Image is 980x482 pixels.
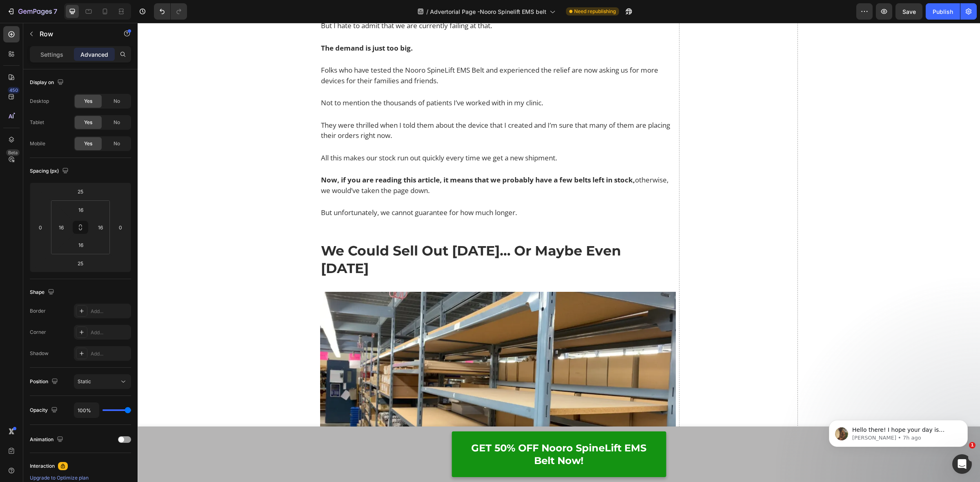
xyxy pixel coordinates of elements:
img: 1722946541897_1711471878325_1702576968014_FTM_Pain_Relief_advertorial_v01_12.11.23_1_1_4_3_.webp [183,269,539,456]
div: Border [30,307,46,315]
input: l [55,221,67,233]
input: 25 [72,257,89,269]
input: l [94,221,107,233]
input: l [73,204,89,216]
button: 7 [3,3,61,20]
iframe: Design area [138,23,980,482]
span: No [114,119,120,126]
div: Tablet [30,119,44,126]
div: Spacing (px) [30,166,70,177]
button: Publish [926,3,960,20]
span: Need republishing [574,8,616,15]
p: Advanced [80,50,108,59]
strong: The demand is just too big. [183,20,275,30]
div: Display on [30,77,65,88]
span: They were thrilled when I told them about the device that I created and I’m sure that many of the... [183,98,532,118]
div: Add... [91,308,129,315]
span: No [114,140,120,147]
input: 0 [114,221,127,233]
p: 7 [53,7,57,16]
div: Corner [30,329,46,336]
span: Yes [84,119,92,126]
div: Add... [91,350,129,358]
span: Folks who have tested the Nooro SpineLift EMS Belt and experienced the relief are now asking us f... [183,42,521,62]
p: Settings [40,50,63,59]
div: Upgrade to Optimize plan [30,474,131,482]
div: Publish [933,7,953,16]
div: Animation [30,434,65,445]
span: / [426,7,428,16]
div: Interaction [30,462,55,470]
input: 25 [72,185,89,198]
span: Yes [84,140,92,147]
iframe: Intercom notifications message [817,403,980,460]
span: Advertorial Page -Nooro Spinelift EMS belt [430,7,546,16]
iframe: Intercom live chat [952,454,972,474]
span: Not to mention the thousands of patients I’ve worked with in my clinic. [183,75,405,84]
button: Static [74,374,131,389]
div: Mobile [30,140,45,147]
span: Save [902,8,916,15]
p: Row [40,29,109,39]
div: Opacity [30,405,59,416]
a: GET 50% OFF Nooro SpineLift EMS Belt Now! [314,409,528,454]
button: Save [895,3,922,20]
span: All this makes our stock run out quickly every time we get a new shipment. [183,130,419,140]
strong: We Could Sell Out [DATE]… Or Maybe Even [DATE] [183,220,483,253]
strong: Now, if you are reading this article, it means that we probably have a few belts left in stock, [183,152,497,162]
span: Static [78,378,91,384]
input: l [73,239,89,251]
span: otherwise, we would’ve taken the page down. [183,152,531,172]
div: Beta [6,149,20,156]
input: 0 [34,221,47,233]
div: Desktop [30,98,49,105]
div: Position [30,376,60,387]
span: But unfortunately, we cannot guarantee for how much longer. [183,185,379,194]
span: Yes [84,98,92,105]
div: Shape [30,287,56,298]
div: Shadow [30,350,49,357]
div: Add... [91,329,129,336]
span: 1 [969,442,976,449]
input: Auto [74,403,99,418]
span: No [114,98,120,105]
div: Undo/Redo [154,3,187,20]
div: 450 [8,87,20,93]
strong: GET 50% OFF Nooro SpineLift EMS Belt Now! [334,419,509,444]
